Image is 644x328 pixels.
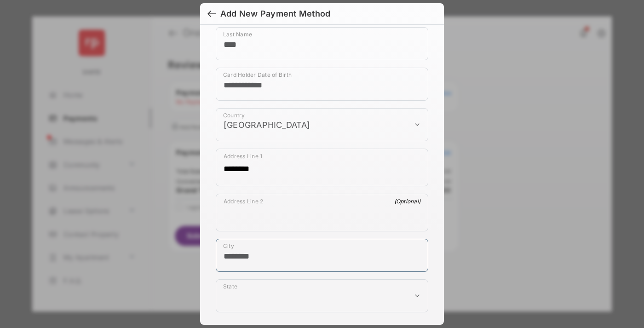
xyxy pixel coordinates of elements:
[220,9,330,19] div: Add New Payment Method
[216,108,428,141] div: payment_method_screening[postal_addresses][country]
[216,279,428,312] div: payment_method_screening[postal_addresses][administrativeArea]
[216,149,428,186] div: payment_method_screening[postal_addresses][addressLine1]
[216,194,428,231] div: payment_method_screening[postal_addresses][addressLine2]
[216,239,428,272] div: payment_method_screening[postal_addresses][locality]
